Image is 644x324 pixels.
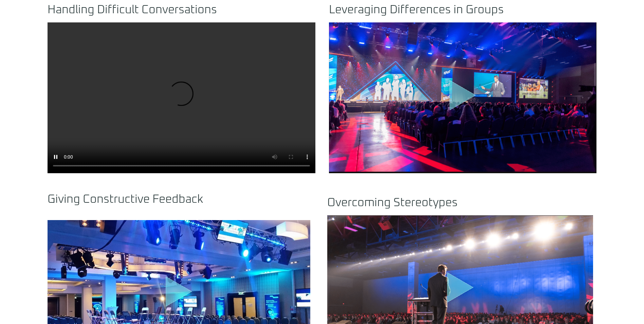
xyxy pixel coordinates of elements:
[48,194,310,205] h2: Giving Constructive Feedback
[329,4,597,16] h2: Leveraging Differences in Groups
[48,4,315,16] h2: Handling Difficult Conversations
[162,276,196,312] div: Play Video
[327,197,593,209] h2: Overcoming Stereotypes
[443,272,477,308] div: Play Video about motivational speaker dallas
[446,79,480,116] div: Play Video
